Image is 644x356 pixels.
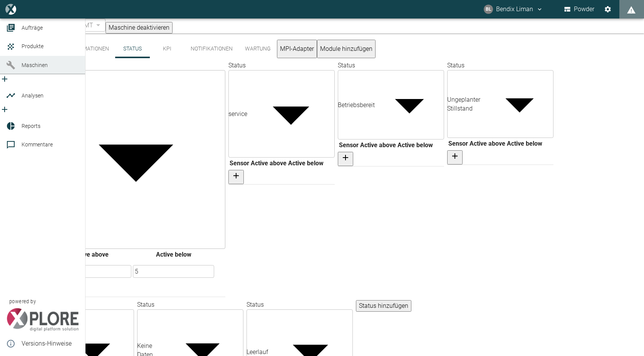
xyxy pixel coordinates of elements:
th: Active above [250,158,287,168]
span: Produkte [22,43,44,49]
span: Reports [22,123,40,129]
label: Status [338,62,355,69]
button: Status hinzufügen [356,300,411,312]
th: Sensor [339,140,359,150]
th: Sensor [229,158,250,168]
label: Status [247,301,264,308]
button: Module hinzufügen [317,40,376,58]
button: Notifikationen [184,40,239,58]
label: Status [137,301,154,308]
th: Active above [360,140,396,150]
label: Status [228,62,246,69]
th: Active below [288,158,324,168]
div: BL [484,5,493,14]
div: Betriebsbereit [338,101,375,109]
button: KPI [150,40,184,58]
th: Active above [469,139,506,149]
th: Sensor [448,139,468,149]
th: Active below [506,139,543,149]
span: Versions-Hinweise [22,339,79,348]
button: MPI-Adapter [277,40,317,58]
button: Einstellungen [601,2,615,16]
div: Ungeplanter Stillstand [447,95,486,113]
th: Active below [397,140,433,150]
button: Status [115,40,150,58]
span: Analysen [22,92,44,99]
span: Maschinen [22,62,48,68]
label: Status [447,62,465,69]
span: Aufträge [22,25,43,31]
img: Xplore Logo [6,308,79,331]
button: Wartung [239,40,277,58]
th: Active above [50,250,132,260]
button: Powder [563,2,596,16]
img: logo [5,4,16,14]
div: service [228,109,247,118]
button: Maschine deaktivieren [106,22,173,34]
button: bendix.liman@kansaihelios-cws.de [483,2,544,16]
span: Kommentare [22,141,53,148]
span: powered by [9,298,36,305]
th: Active below [132,250,215,260]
